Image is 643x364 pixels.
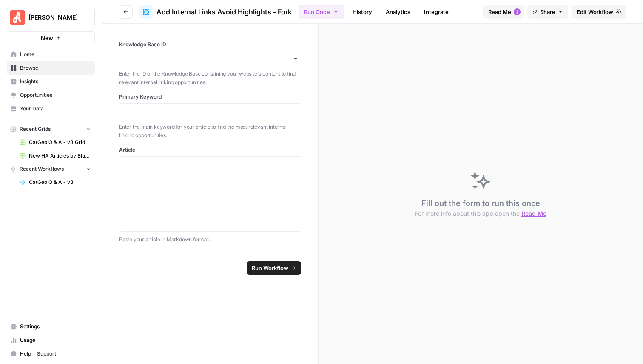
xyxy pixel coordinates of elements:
button: Recent Workflows [7,163,95,175]
a: Browse [7,61,95,75]
span: Recent Workflows [20,165,64,173]
a: Opportunities [7,88,95,102]
span: New HA Articles by Blueprint Grid [29,152,91,160]
span: Add Internal Links Avoid Highlights - Fork [156,7,292,17]
span: CatGeo Q & A - v3 [29,178,91,186]
a: Insights [7,75,95,88]
span: New [41,34,53,42]
button: Run Once [299,5,344,19]
span: CatGeo Q & A - v3 Grid [29,138,91,146]
span: Read Me [488,8,511,16]
span: Run Workflow [252,264,288,272]
span: Your Data [20,105,91,113]
span: Opportunities [20,91,91,99]
span: Edit Workflow [577,8,613,16]
span: Browse [20,64,91,72]
a: Add Internal Links Avoid Highlights - Fork [139,5,292,19]
span: Share [540,8,555,16]
span: [PERSON_NAME] [28,13,80,22]
button: New [7,31,95,44]
a: Your Data [7,102,95,116]
a: CatGeo Q & A - v3 Grid [16,135,95,149]
label: Primary Keyword [119,93,301,101]
p: Enter the main keyword for your article to find the most relevant internal linking opportunities. [119,123,301,139]
button: Workspace: Angi [7,7,95,28]
label: Article [119,146,301,154]
button: Share [527,5,568,19]
a: Settings [7,320,95,333]
a: Home [7,48,95,61]
a: New HA Articles by Blueprint Grid [16,149,95,163]
button: Run Workflow [247,261,301,275]
span: Settings [20,323,91,330]
span: Read Me [521,210,546,217]
a: Integrate [419,5,454,19]
span: Help + Support [20,350,91,358]
a: History [347,5,377,19]
span: Usage [20,336,91,344]
img: Angi Logo [10,10,25,25]
p: Paste your article in Markdown format. [119,235,301,244]
a: Usage [7,333,95,347]
a: Analytics [381,5,415,19]
span: Recent Grids [20,125,51,133]
a: Edit Workflow [572,5,626,19]
p: Enter the ID of the Knowledge Base containing your website's content to find relevant internal li... [119,70,301,86]
a: CatGeo Q & A - v3 [16,175,95,189]
button: Recent Grids [7,123,95,135]
span: Home [20,51,91,58]
button: Read Me [483,5,524,19]
button: Help + Support [7,347,95,361]
div: Fill out the form to run this once [415,198,546,218]
button: For more info about this app open the Read Me [415,209,546,218]
span: Insights [20,78,91,85]
label: Knowledge Base ID [119,41,301,48]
